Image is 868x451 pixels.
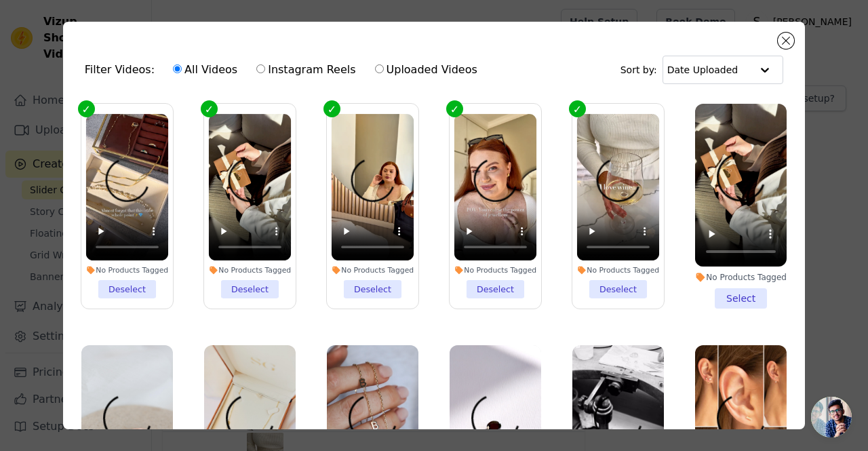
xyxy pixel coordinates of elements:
label: Uploaded Videos [374,61,478,79]
div: No Products Tagged [86,265,169,275]
div: Filter Videos: [85,54,485,85]
label: All Videos [172,61,238,79]
a: Open chat [811,397,852,437]
div: No Products Tagged [577,265,660,275]
label: Instagram Reels [256,61,356,79]
div: Sort by: [620,56,784,84]
div: No Products Tagged [332,265,414,275]
div: No Products Tagged [695,272,787,283]
div: No Products Tagged [209,265,292,275]
button: Close modal [778,33,794,49]
div: No Products Tagged [454,265,537,275]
